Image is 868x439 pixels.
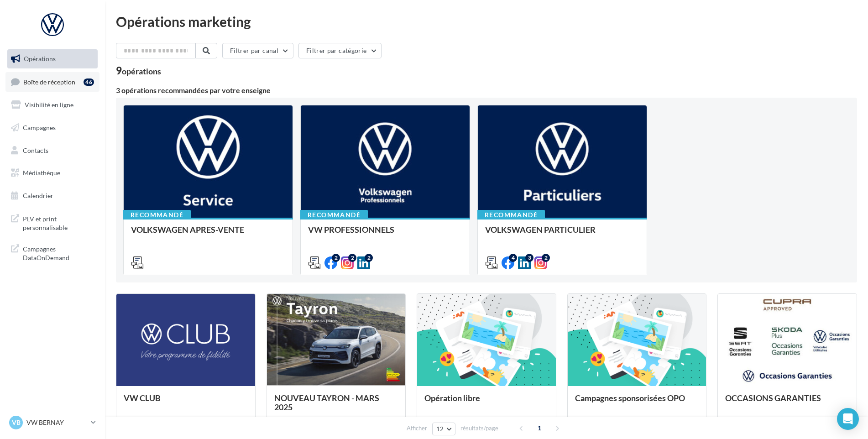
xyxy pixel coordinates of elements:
div: 3 [525,254,533,262]
div: 46 [84,78,94,86]
div: Recommandé [123,210,191,220]
div: Open Intercom Messenger [837,408,859,430]
span: résultats/page [460,424,498,433]
span: Campagnes [23,124,56,131]
div: 2 [365,254,373,262]
span: Campagnes DataOnDemand [23,243,94,262]
button: Filtrer par catégorie [298,43,382,58]
span: NOUVEAU TAYRON - MARS 2025 [274,393,379,412]
span: Contacts [23,146,48,154]
div: 2 [332,254,340,262]
a: Visibilité en ligne [5,95,99,115]
span: Boîte de réception [23,78,75,85]
a: Calendrier [5,186,99,205]
span: VOLKSWAGEN APRES-VENTE [131,225,244,235]
button: 12 [432,423,455,435]
span: 1 [532,421,547,435]
span: 12 [436,425,444,433]
a: Campagnes DataOnDemand [5,239,99,266]
span: Calendrier [23,192,53,199]
div: Recommandé [477,210,545,220]
div: 2 [348,254,356,262]
span: Médiathèque [23,169,60,177]
div: 9 [116,66,161,76]
span: VB [12,418,21,427]
div: 2 [542,254,550,262]
a: Campagnes [5,118,99,137]
a: Boîte de réception46 [5,72,99,92]
div: opérations [122,67,161,75]
a: Contacts [5,141,99,160]
div: 4 [509,254,517,262]
div: Opérations marketing [116,15,857,28]
span: Campagnes sponsorisées OPO [575,393,685,403]
span: OCCASIONS GARANTIES [725,393,821,403]
button: Filtrer par canal [222,43,293,58]
a: VB VW BERNAY [7,414,98,431]
div: 3 opérations recommandées par votre enseigne [116,87,857,94]
a: PLV et print personnalisable [5,209,99,236]
a: Opérations [5,49,99,68]
span: PLV et print personnalisable [23,213,94,232]
div: Recommandé [300,210,368,220]
span: Opérations [24,55,56,63]
span: VOLKSWAGEN PARTICULIER [485,225,596,235]
span: VW CLUB [124,393,161,403]
a: Médiathèque [5,163,99,183]
p: VW BERNAY [26,418,87,427]
span: Visibilité en ligne [25,101,73,109]
span: Opération libre [424,393,480,403]
span: Afficher [407,424,427,433]
span: VW PROFESSIONNELS [308,225,394,235]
